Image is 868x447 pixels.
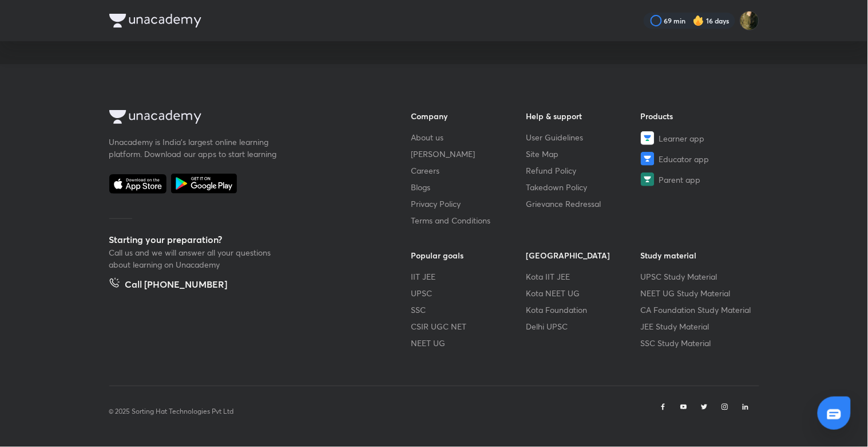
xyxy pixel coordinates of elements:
[641,152,655,166] img: Educator app
[411,304,526,316] a: SSC
[526,287,641,299] a: Kota NEET UG
[411,249,526,261] h6: Popular goals
[411,198,526,210] a: Privacy Policy
[641,172,655,186] img: Parent app
[641,249,756,261] h6: Study material
[526,131,641,143] a: User Guidelines
[526,198,641,210] a: Grievance Redressal
[659,153,710,165] span: Educator app
[411,320,526,332] a: CSIR UGC NET
[411,131,526,143] a: About us
[125,277,228,293] h5: Call [PHONE_NUMBER]
[526,270,641,283] a: Kota IIT JEE
[411,181,526,193] a: Blogs
[109,246,281,270] p: Call us and we will answer all your questions about learning on Unacademy
[411,270,526,283] a: IIT JEE
[109,14,201,28] img: Company Logo
[526,181,641,193] a: Takedown Policy
[411,337,526,349] a: NEET UG
[109,110,201,124] img: Company Logo
[109,136,281,160] p: Unacademy is India’s largest online learning platform. Download our apps to start learning
[109,233,375,246] h5: Starting your preparation?
[641,152,756,166] a: Educator app
[641,110,756,122] h6: Products
[411,110,526,122] h6: Company
[526,110,641,122] h6: Help & support
[659,132,705,144] span: Learner app
[411,164,440,177] span: Careers
[659,174,701,186] span: Parent app
[526,249,641,261] h6: [GEOGRAPHIC_DATA]
[109,406,234,417] p: © 2025 Sorting Hat Technologies Pvt Ltd
[641,270,756,283] a: UPSC Study Material
[109,110,375,127] a: Company Logo
[411,214,526,226] a: Terms and Conditions
[411,148,526,160] a: [PERSON_NAME]
[641,304,756,316] a: CA Foundation Study Material
[526,304,641,316] a: Kota Foundation
[526,320,641,332] a: Delhi UPSC
[411,287,526,299] a: UPSC
[740,11,759,30] img: Ruhi Chi
[641,287,756,299] a: NEET UG Study Material
[641,131,756,145] a: Learner app
[526,164,641,177] a: Refund Policy
[693,15,704,26] img: streak
[109,277,228,293] a: Call [PHONE_NUMBER]
[641,131,655,145] img: Learner app
[641,172,756,186] a: Parent app
[641,320,756,332] a: JEE Study Material
[641,337,756,349] a: SSC Study Material
[526,148,641,160] a: Site Map
[411,164,526,177] a: Careers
